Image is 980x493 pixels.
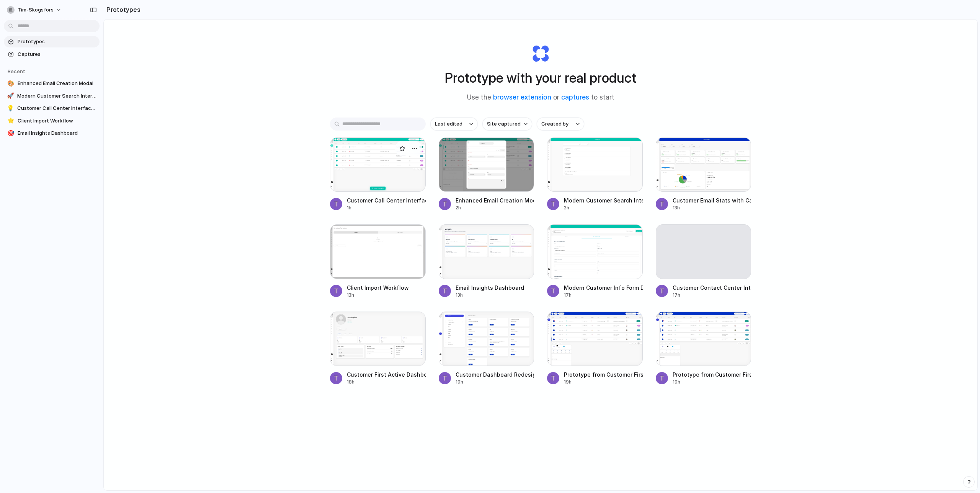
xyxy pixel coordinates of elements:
[673,371,751,379] div: Prototype from Customer First Cases Dashboard
[18,6,54,14] span: tim-skogsfors
[445,68,636,88] h1: Prototype with your real product
[18,117,96,125] span: Client Import Workflow
[18,80,96,87] span: Enhanced Email Creation Modal
[4,115,100,127] a: ⭐Client Import Workflow
[673,284,751,292] div: Customer Contact Center Interface Design
[439,312,534,385] a: Customer Dashboard RedesignCustomer Dashboard Redesign19h
[493,93,551,101] a: browser extension
[7,129,15,137] div: 🎯
[347,292,409,299] div: 13h
[656,224,751,298] a: Customer Contact Center Interface Design17h
[18,51,96,58] span: Captures
[18,38,96,46] span: Prototypes
[330,137,426,211] a: Customer Call Center Interface DesignCustomer Call Center Interface Design1h
[656,312,751,385] a: Prototype from Customer First Cases DashboardPrototype from Customer First Cases Dashboard19h
[435,120,462,128] span: Last edited
[4,49,100,60] a: Captures
[456,379,534,385] div: 19h
[564,196,643,204] div: Modern Customer Search Interface
[7,104,14,112] div: 💡
[17,92,96,100] span: Modern Customer Search Interface
[4,78,100,89] a: 🎨Enhanced Email Creation Modal
[564,204,643,211] div: 2h
[482,118,532,131] button: Site captured
[456,196,534,204] div: Enhanced Email Creation Modal
[347,204,426,211] div: 1h
[673,196,751,204] div: Customer Email Stats with Case Status Pie
[347,371,426,379] div: Customer First Active Dashboard
[439,137,534,211] a: Enhanced Email Creation ModalEnhanced Email Creation Modal2h
[7,80,15,87] div: 🎨
[103,5,140,14] h2: Prototypes
[7,92,14,100] div: 🚀
[430,118,478,131] button: Last edited
[7,117,15,125] div: ⭐
[547,137,643,211] a: Modern Customer Search InterfaceModern Customer Search Interface2h
[4,36,100,47] a: Prototypes
[456,292,524,299] div: 13h
[561,93,589,101] a: captures
[564,379,643,385] div: 19h
[673,292,751,299] div: 17h
[4,103,100,114] a: 💡Customer Call Center Interface Design
[347,284,409,292] div: Client Import Workflow
[564,371,643,379] div: Prototype from Customer First Cases Filters
[456,284,524,292] div: Email Insights Dashboard
[18,129,96,137] span: Email Insights Dashboard
[17,104,96,112] span: Customer Call Center Interface Design
[4,4,65,16] button: tim-skogsfors
[564,292,643,299] div: 17h
[4,127,100,139] a: 🎯Email Insights Dashboard
[547,224,643,298] a: Modern Customer Info Form DesignModern Customer Info Form Design17h
[347,379,426,385] div: 18h
[456,371,534,379] div: Customer Dashboard Redesign
[547,312,643,385] a: Prototype from Customer First Cases FiltersPrototype from Customer First Cases Filters19h
[673,204,751,211] div: 13h
[456,204,534,211] div: 2h
[330,224,426,298] a: Client Import WorkflowClient Import Workflow13h
[439,224,534,298] a: Email Insights DashboardEmail Insights Dashboard13h
[8,68,25,74] span: Recent
[656,137,751,211] a: Customer Email Stats with Case Status PieCustomer Email Stats with Case Status Pie13h
[330,312,426,385] a: Customer First Active DashboardCustomer First Active Dashboard18h
[541,120,568,128] span: Created by
[347,196,426,204] div: Customer Call Center Interface Design
[537,118,584,131] button: Created by
[487,120,521,128] span: Site captured
[4,90,100,102] a: 🚀Modern Customer Search Interface
[467,93,614,103] span: Use the or to start
[673,379,751,385] div: 19h
[564,284,643,292] div: Modern Customer Info Form Design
